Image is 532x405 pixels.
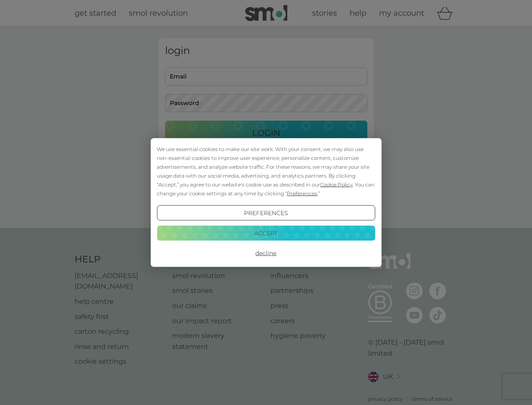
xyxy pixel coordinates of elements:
[157,225,375,240] button: Accept
[157,145,375,198] div: We use essential cookies to make our site work. With your consent, we may also use non-essential ...
[150,138,381,267] div: Cookie Consent Prompt
[287,190,317,197] span: Preferences
[157,205,375,221] button: Preferences
[320,181,353,188] span: Cookie Policy
[157,246,375,261] button: Decline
